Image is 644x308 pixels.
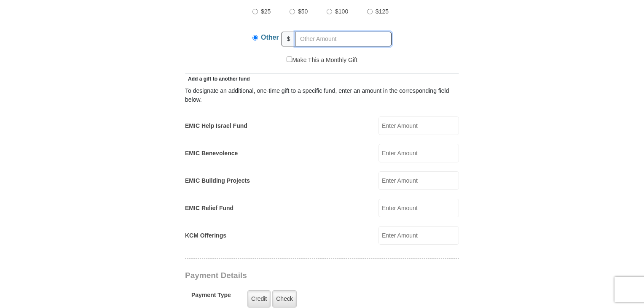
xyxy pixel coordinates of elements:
label: EMIC Help Israel Fund [185,122,247,130]
label: Credit [247,290,271,308]
input: Enter Amount [378,144,459,162]
input: Other Amount [295,32,392,46]
label: KCM Offerings [185,231,226,240]
div: To designate an additional, one-time gift to a specific fund, enter an amount in the correspondin... [185,86,459,104]
input: Enter Amount [378,199,459,217]
label: EMIC Benevolence [185,149,238,158]
span: $125 [376,8,389,15]
span: $25 [261,8,271,15]
span: Add a gift to another fund [185,76,250,82]
input: Make This a Monthly Gift [287,57,292,62]
label: Check [272,290,297,308]
input: Enter Amount [378,226,459,245]
span: $ [282,32,296,46]
label: EMIC Relief Fund [185,204,233,213]
h3: Payment Details [185,271,400,281]
input: Enter Amount [378,116,459,135]
label: EMIC Building Projects [185,176,250,185]
span: Other [261,34,279,41]
h5: Payment Type [191,292,231,303]
span: $50 [298,8,308,15]
span: $100 [335,8,348,15]
input: Enter Amount [378,171,459,190]
label: Make This a Monthly Gift [287,56,357,65]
